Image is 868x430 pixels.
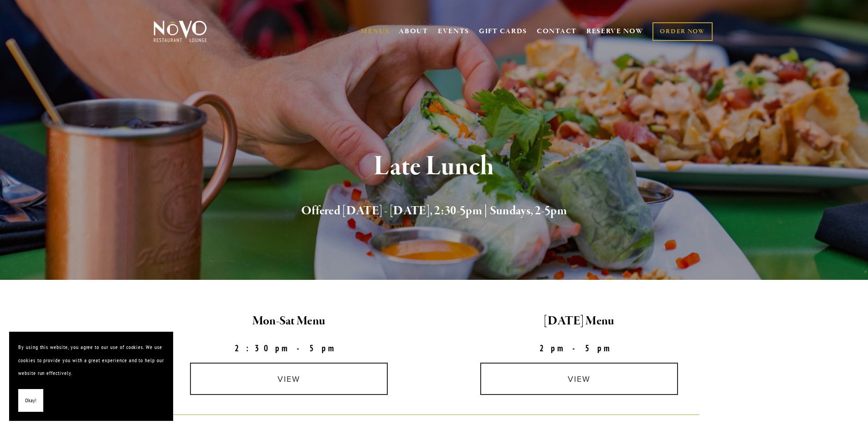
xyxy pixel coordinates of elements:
[586,23,644,40] a: RESERVE NOW
[235,343,343,354] strong: 2:30pm-5pm
[152,20,209,43] img: Novo Restaurant &amp; Lounge
[25,394,36,407] span: Okay!
[9,332,173,421] section: Cookie banner
[169,152,700,182] h1: Late Lunch
[18,389,43,412] button: Okay!
[539,343,619,354] strong: 2pm-5pm
[152,312,426,331] h2: Mon-Sat Menu
[399,27,428,36] a: ABOUT
[537,23,577,40] a: CONTACT
[438,27,469,36] a: EVENTS
[652,22,712,41] a: ORDER NOW
[361,27,390,36] a: MENUS
[480,363,678,395] a: view
[479,23,527,40] a: GIFT CARDS
[190,363,388,395] a: view
[169,202,700,221] h2: Offered [DATE] - [DATE], 2:30-5pm | Sundays, 2-5pm
[442,312,717,331] h2: [DATE] Menu
[18,341,164,380] p: By using this website, you agree to our use of cookies. We use cookies to provide you with a grea...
